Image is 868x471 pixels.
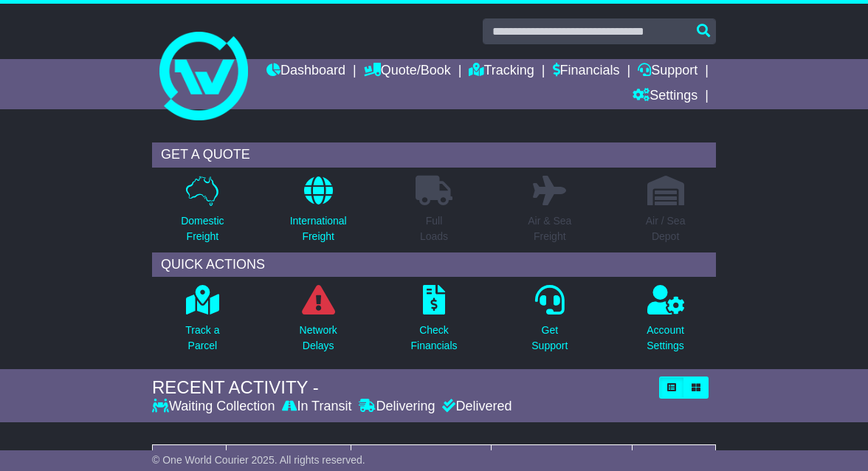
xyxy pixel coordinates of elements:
p: Air / Sea Depot [646,213,686,244]
a: Quote/Book [364,59,451,84]
div: Waiting Collection [152,399,278,415]
a: DomesticFreight [180,175,224,252]
a: Dashboard [266,59,345,84]
p: Check Financials [410,323,457,354]
span: © One World Courier 2025. All rights reserved. [152,454,365,466]
a: GetSupport [531,284,568,362]
p: Air & Sea Freight [528,213,571,244]
a: NetworkDelays [299,284,338,362]
div: Delivering [355,399,438,415]
p: Full Loads [416,213,452,244]
p: Network Delays [300,323,337,354]
p: Account Settings [647,323,684,354]
a: Support [638,59,697,84]
p: Domestic Freight [181,213,224,244]
a: Financials [553,59,620,84]
div: QUICK ACTIONS [152,252,716,278]
a: CheckFinancials [410,284,458,362]
div: Delivered [438,399,512,415]
p: Get Support [531,323,568,354]
a: Settings [633,84,697,109]
a: Tracking [469,59,534,84]
p: International Freight [290,213,347,244]
p: Track a Parcel [185,323,219,354]
a: InternationalFreight [289,175,348,252]
div: GET A QUOTE [152,142,716,168]
a: AccountSettings [646,284,685,362]
a: Track aParcel [185,284,220,362]
div: In Transit [278,399,355,415]
div: RECENT ACTIVITY - [152,377,652,399]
